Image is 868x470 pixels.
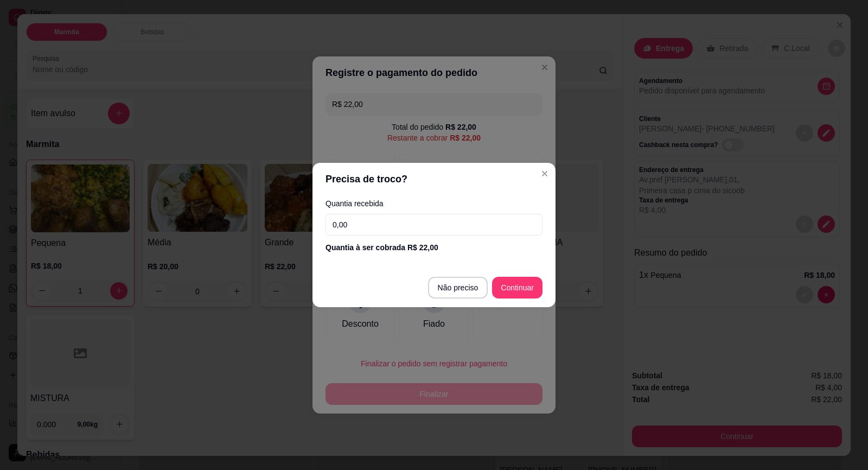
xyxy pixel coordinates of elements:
button: Close [536,165,553,182]
button: Continuar [492,277,542,298]
header: Precisa de troco? [312,163,556,195]
div: Quantia à ser cobrada R$ 22,00 [325,242,542,253]
button: Não preciso [428,277,488,298]
label: Quantia recebida [325,200,542,207]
